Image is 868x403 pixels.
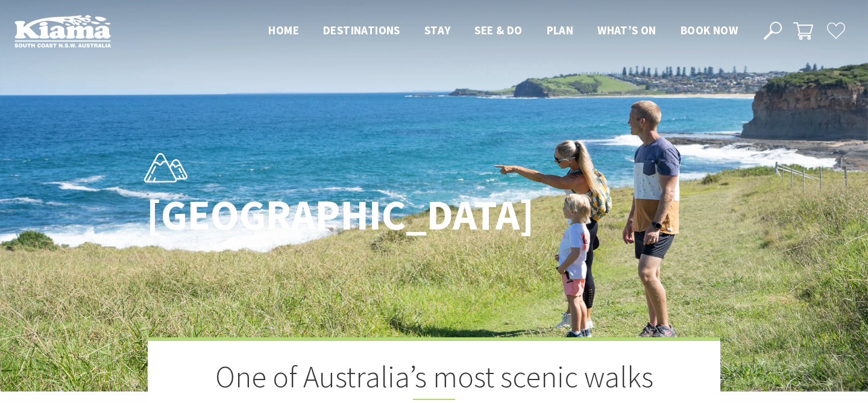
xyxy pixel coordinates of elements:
span: Book now [681,23,738,37]
h2: One of Australia’s most scenic walks [208,359,660,400]
img: Kiama Logo [14,14,111,48]
span: Plan [547,23,574,37]
span: See & Do [474,23,522,37]
nav: Main Menu [256,21,750,41]
span: Home [268,23,299,37]
span: Stay [424,23,451,37]
span: Destinations [323,23,400,37]
span: What’s On [597,23,656,37]
h1: [GEOGRAPHIC_DATA] [146,192,487,239]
